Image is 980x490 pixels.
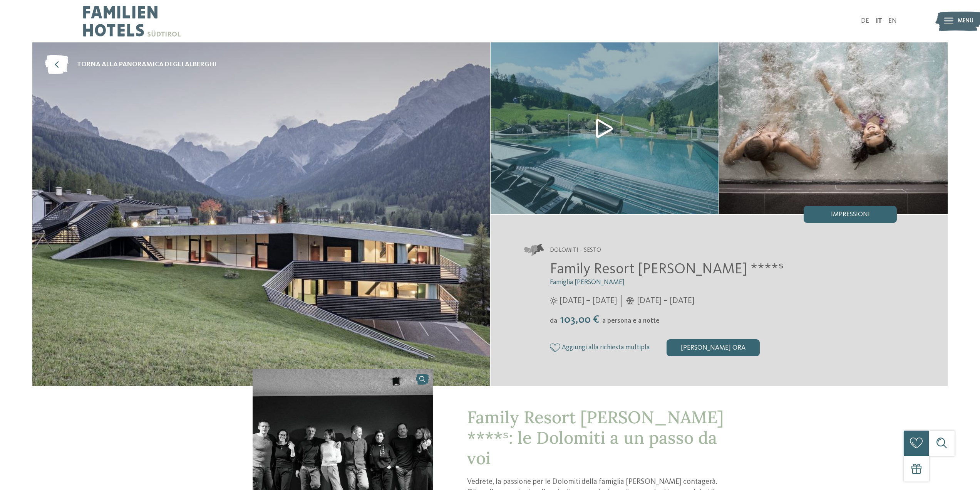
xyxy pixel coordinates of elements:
a: IT [876,18,882,24]
span: 103,00 € [558,314,601,325]
span: [DATE] – [DATE] [560,295,617,307]
i: Orari d'apertura estate [550,297,558,305]
span: a persona e a notte [602,318,660,324]
span: Aggiungi alla richiesta multipla [562,344,650,351]
span: Famiglia [PERSON_NAME] [550,279,625,286]
span: da [550,318,557,324]
i: Orari d'apertura inverno [626,297,635,305]
span: [DATE] – [DATE] [637,295,694,307]
a: EN [888,18,897,24]
span: Family Resort [PERSON_NAME] ****ˢ [550,262,784,277]
a: torna alla panoramica degli alberghi [45,55,216,74]
img: Il nostro family hotel a Sesto, il vostro rifugio sulle Dolomiti. [491,42,719,214]
span: Dolomiti – Sesto [550,246,601,255]
span: torna alla panoramica degli alberghi [77,60,216,70]
span: Impressioni [831,211,870,218]
span: Menu [958,17,973,25]
img: Il nostro family hotel a Sesto, il vostro rifugio sulle Dolomiti. [719,42,948,214]
div: [PERSON_NAME] ora [667,339,760,356]
a: DE [861,18,869,24]
span: Family Resort [PERSON_NAME] ****ˢ: le Dolomiti a un passo da voi [467,406,724,469]
img: Family Resort Rainer ****ˢ [32,42,490,386]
